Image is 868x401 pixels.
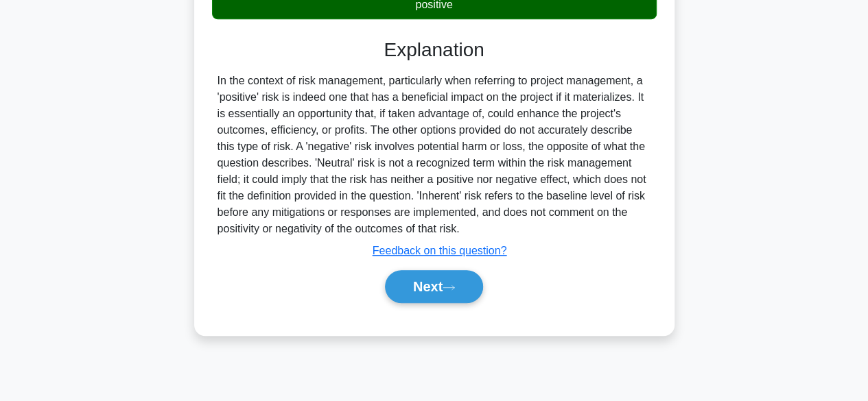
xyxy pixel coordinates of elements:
div: In the context of risk management, particularly when referring to project management, a 'positive... [218,73,651,237]
a: Feedback on this question? [373,245,507,256]
button: Next [385,270,483,303]
h3: Explanation [220,38,648,62]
